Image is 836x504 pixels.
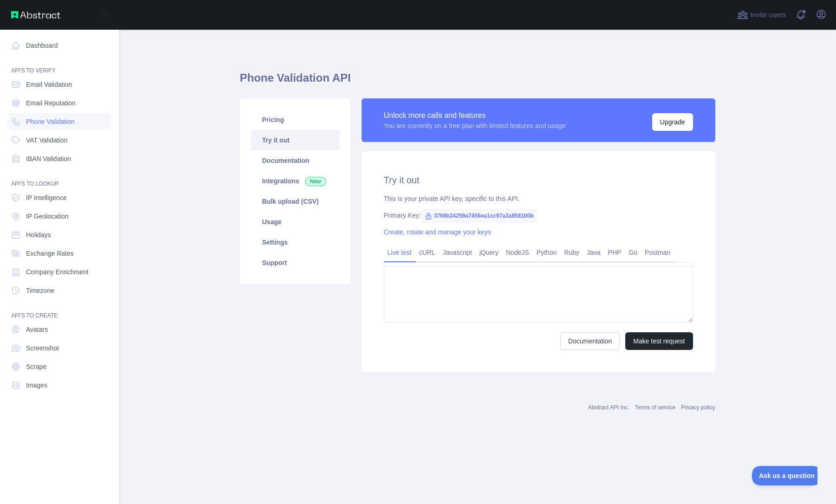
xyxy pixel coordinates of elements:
[240,71,715,93] h1: Phone Validation API
[26,362,46,371] span: Scrape
[384,174,693,187] h2: Try it out
[305,177,326,186] span: New
[26,212,69,221] span: IP Geolocation
[26,136,67,145] span: VAT Validation
[384,110,566,121] div: Unlock more calls and features
[7,282,111,299] a: Timezone
[7,264,111,280] a: Company Enrichment
[625,332,693,350] button: Make test request
[384,228,491,236] a: Create, rotate and manage your keys
[11,11,60,19] img: Abstract API
[26,325,48,334] span: Avatars
[26,230,51,239] span: Holidays
[7,340,111,356] a: Screenshot
[26,80,72,89] span: Email Validation
[251,150,339,171] a: Documentation
[421,209,538,223] span: 3769b24259a7456ea1cc97a3a858100b
[26,98,76,108] span: Email Reputation
[251,212,339,232] a: Usage
[750,10,786,20] span: Invite users
[7,208,111,225] a: IP Geolocation
[251,171,339,191] a: Integrations New
[26,249,74,258] span: Exchange Rates
[439,245,476,260] a: Javascript
[635,404,675,411] a: Terms of service
[604,245,625,260] a: PHP
[7,76,111,93] a: Email Validation
[415,245,439,260] a: cURL
[7,321,111,338] a: Avatars
[7,301,111,319] div: API'S TO CREATE
[251,191,339,212] a: Bulk upload (CSV)
[533,245,561,260] a: Python
[26,117,75,126] span: Phone Validation
[7,37,111,54] a: Dashboard
[7,95,111,111] a: Email Reputation
[251,252,339,273] a: Support
[625,245,641,260] a: Go
[476,245,502,260] a: jQuery
[7,169,111,187] div: API'S TO LOOKUP
[583,245,604,260] a: Java
[7,189,111,206] a: IP Intelligence
[7,132,111,149] a: VAT Validation
[26,381,47,390] span: Images
[560,332,620,350] a: Documentation
[7,113,111,130] a: Phone Validation
[681,404,715,411] a: Privacy policy
[26,267,89,277] span: Company Enrichment
[26,286,54,295] span: Timezone
[652,113,693,131] button: Upgrade
[7,245,111,262] a: Exchange Rates
[251,110,339,130] a: Pricing
[560,245,583,260] a: Ruby
[251,232,339,252] a: Settings
[7,226,111,243] a: Holidays
[752,466,817,485] iframe: Toggle Customer Support
[384,121,566,130] div: You are currently on a free plan with limited features and usage
[384,194,693,203] div: This is your private API key, specific to this API.
[26,193,67,202] span: IP Intelligence
[641,245,674,260] a: Postman
[7,150,111,167] a: IBAN Validation
[588,404,629,411] a: Abstract API Inc.
[26,154,71,163] span: IBAN Validation
[384,211,693,220] div: Primary Key:
[502,245,533,260] a: NodeJS
[251,130,339,150] a: Try it out
[384,245,415,260] a: Live test
[7,56,111,74] div: API'S TO VERIFY
[735,7,788,22] button: Invite users
[7,358,111,375] a: Scrape
[7,377,111,394] a: Images
[26,343,59,353] span: Screenshot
